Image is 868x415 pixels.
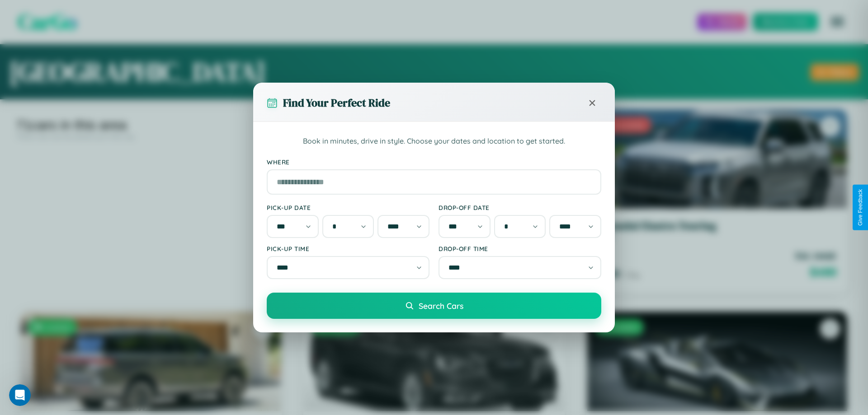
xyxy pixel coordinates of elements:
label: Pick-up Date [267,204,429,211]
label: Drop-off Time [439,245,601,252]
label: Drop-off Date [439,204,601,211]
label: Where [267,158,601,166]
label: Pick-up Time [267,245,429,252]
span: Search Cars [419,301,463,311]
button: Search Cars [267,293,601,319]
h3: Find Your Perfect Ride [283,95,390,110]
p: Book in minutes, drive in style. Choose your dates and location to get started. [267,135,601,147]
